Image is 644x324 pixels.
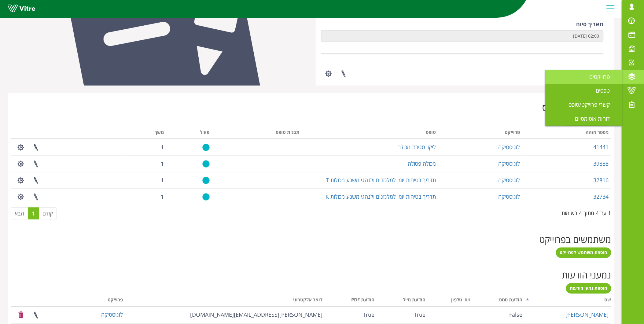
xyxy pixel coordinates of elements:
[594,143,609,151] a: 41441
[566,311,609,318] a: [PERSON_NAME]
[122,139,166,156] td: 1
[594,176,609,184] a: 32816
[499,143,520,151] a: לוגיסטיקה
[569,101,617,108] span: קשרי פרוייקט/טופס
[566,283,611,294] a: הוספת נמען הודעות
[202,193,210,201] img: yes
[122,172,166,189] td: 1
[122,127,166,139] th: משך
[596,87,617,94] span: טפסים
[523,127,611,139] th: מספר מזהה
[570,285,607,291] span: הוספת נמען הודעות
[166,127,212,139] th: פעיל
[438,127,523,139] th: פרוייקט
[499,176,520,184] a: לוגיסטיקה
[125,295,325,307] th: דואר אלקטרוני
[122,189,166,205] td: 1
[11,102,611,112] h2: קשרי פרוייקט/טופס
[377,307,428,323] td: True
[39,208,57,220] a: קודם
[473,295,525,307] th: הודעת סמס
[202,160,210,168] img: yes
[202,144,210,151] img: yes
[473,307,525,323] td: False
[76,295,126,307] th: פרוייקט
[499,160,520,167] a: לוגיסטיקה
[546,98,622,112] a: קשרי פרוייקט/טופס
[590,73,617,80] span: פרוייקטים
[326,193,436,200] a: תדריך בטיחות יומי למלגזנים ולנהגי משנע מכולות K
[101,311,123,318] a: לוגיסטיקה
[525,295,611,307] th: שם: activate to sort column descending
[560,250,607,256] span: הוספת משתמש לפרוייקט
[302,127,438,139] th: טופס
[594,160,609,167] a: 39888
[326,176,436,184] a: תדריך בטיחות יומי למלגזנים ולנהגי משנע מכולות T
[377,295,428,307] th: הודעת מייל
[325,307,377,323] td: True
[546,70,622,84] a: פרוייקטים
[428,295,473,307] th: מס' טלפון
[11,208,28,220] a: הבא
[325,295,377,307] th: הודעת PDF
[556,248,611,258] a: הוספת משתמש לפרוייקט
[125,307,325,323] td: [PERSON_NAME][EMAIL_ADDRESS][DOMAIN_NAME]
[202,177,210,184] img: yes
[575,115,617,122] span: דוחות אוטומטיים
[499,193,520,200] a: לוגיסטיקה
[397,143,436,151] a: ליקוי סגירת מכולה
[576,20,604,28] label: תאריך סיום
[594,193,609,200] a: 32734
[408,160,436,167] a: מכולה פסולה
[546,112,622,126] a: דוחות אוטומטיים
[562,207,611,217] div: 1 עד 4 מתוך 4 רשומות
[546,84,622,98] a: טפסים
[122,156,166,172] td: 1
[28,208,39,220] a: 1
[11,270,611,280] h2: נמעני הודעות
[11,234,611,245] h2: משתמשים בפרוייקט
[212,127,302,139] th: תבנית טופס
